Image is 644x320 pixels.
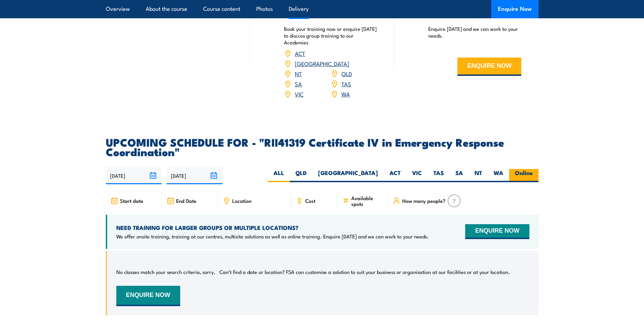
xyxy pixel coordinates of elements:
a: NT [295,69,302,78]
label: ALL [268,169,290,182]
span: End Date [176,198,196,204]
label: [GEOGRAPHIC_DATA] [312,169,384,182]
p: We offer onsite training, training at our centres, multisite solutions as well as online training... [116,233,429,240]
label: WA [488,169,509,182]
label: TAS [428,169,450,182]
p: Can’t find a date or location? FSA can customise a solution to suit your business or organisation... [219,269,510,275]
label: VIC [406,169,428,182]
a: VIC [295,90,304,98]
button: ENQUIRE NOW [457,58,521,76]
a: WA [341,90,350,98]
a: QLD [341,69,352,78]
span: Available spots [351,195,383,207]
a: TAS [341,80,351,88]
a: [GEOGRAPHIC_DATA] [295,59,349,67]
label: Online [509,169,539,182]
button: ENQUIRE NOW [465,224,529,239]
span: Location [232,198,252,204]
p: Enquire [DATE] and we can work to your needs. [428,25,522,39]
a: SA [295,80,302,88]
span: Cost [305,198,315,204]
input: From date [106,167,162,184]
p: Book your training now or enquire [DATE] to discuss group training to our Academies [284,25,377,46]
h2: UPCOMING SCHEDULE FOR - "RII41319 Certificate IV in Emergency Response Coordination" [106,137,539,156]
p: No classes match your search criteria, sorry. [116,269,215,275]
label: QLD [290,169,312,182]
label: NT [469,169,488,182]
label: SA [450,169,469,182]
h4: NEED TRAINING FOR LARGER GROUPS OR MULTIPLE LOCATIONS? [116,224,429,231]
button: ENQUIRE NOW [116,286,180,306]
input: To date [167,167,222,184]
span: Start date [120,198,143,204]
a: ACT [295,49,305,57]
label: ACT [384,169,406,182]
span: How many people? [402,198,446,204]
